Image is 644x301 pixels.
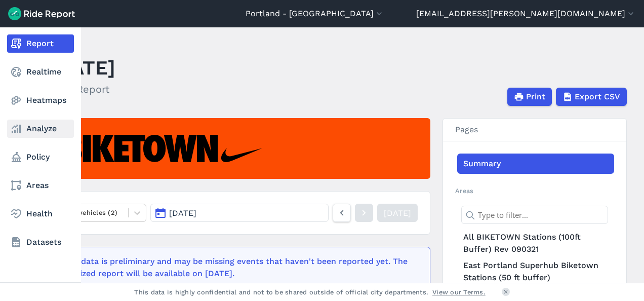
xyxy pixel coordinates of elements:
[7,205,74,223] a: Health
[416,8,636,20] button: [EMAIL_ADDRESS][PERSON_NAME][DOMAIN_NAME]
[7,176,74,195] a: Areas
[556,88,627,106] button: Export CSV
[526,91,545,103] span: Print
[62,255,412,280] div: This data is preliminary and may be missing events that haven't been reported yet. The finalized ...
[507,88,552,106] button: Print
[7,148,74,166] a: Policy
[8,7,75,20] img: Ride Report
[150,204,329,222] button: [DATE]
[432,287,486,297] a: View our Terms.
[461,206,608,224] input: Type to filter...
[62,135,262,163] img: Biketown
[7,63,74,81] a: Realtime
[7,34,74,53] a: Report
[246,8,384,20] button: Portland - [GEOGRAPHIC_DATA]
[50,54,115,82] h1: [DATE]
[7,120,74,138] a: Analyze
[443,119,626,141] h3: Pages
[575,91,620,103] span: Export CSV
[457,257,614,286] a: East Portland Superhub Biketown Stations (50 ft buffer)
[455,186,614,196] h2: Areas
[7,233,74,251] a: Datasets
[457,229,614,257] a: All BIKETOWN Stations (100ft Buffer) Rev 090321
[377,204,418,222] a: [DATE]
[169,208,196,218] span: [DATE]
[457,154,614,174] a: Summary
[50,82,115,97] h2: Daily Report
[7,91,74,109] a: Heatmaps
